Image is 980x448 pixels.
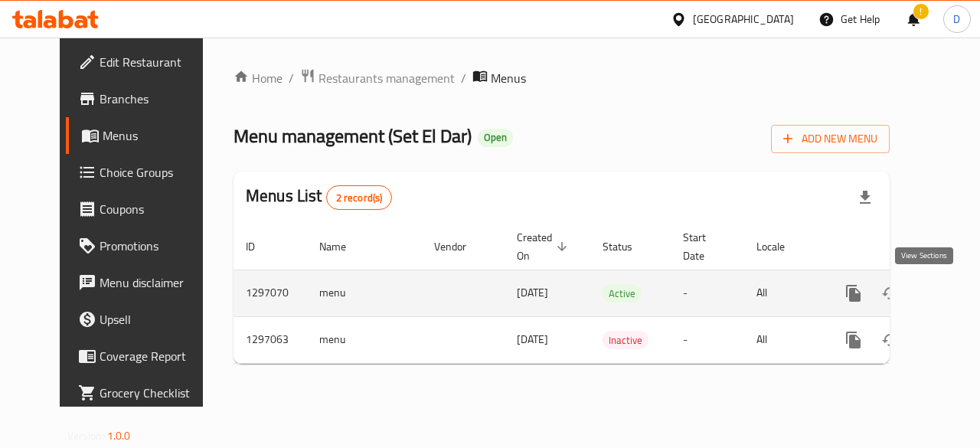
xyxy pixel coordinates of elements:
div: Active [603,284,642,302]
button: Change Status [872,322,909,358]
td: - [671,316,744,363]
span: Vendor [434,237,486,256]
h2: Menus List [246,185,392,210]
span: Grocery Checklist [100,384,211,402]
a: Coverage Report [66,338,224,374]
button: more [835,322,872,358]
span: Restaurants management [318,69,455,87]
a: Grocery Checklist [66,374,224,411]
span: Edit Restaurant [100,53,211,71]
span: [DATE] [517,329,548,349]
a: Menu disclaimer [66,264,224,301]
td: 1297063 [234,316,307,363]
a: Edit Restaurant [66,44,224,80]
td: All [744,316,823,363]
span: Menu disclaimer [100,273,211,292]
span: Inactive [603,332,648,349]
span: Choice Groups [100,163,211,181]
span: Created On [517,228,572,265]
div: Inactive [603,331,648,349]
span: Start Date [683,228,726,265]
span: Name [319,237,366,256]
span: Active [603,285,642,302]
button: more [835,275,872,312]
span: Version: [67,426,105,446]
span: Upsell [100,310,211,329]
span: Menus [491,69,526,87]
nav: breadcrumb [234,68,890,88]
span: Branches [100,90,211,108]
span: Promotions [100,237,211,255]
span: Coupons [100,200,211,218]
a: Choice Groups [66,154,224,191]
span: [DATE] [517,283,548,302]
a: Branches [66,80,224,117]
span: ID [246,237,275,256]
td: 1297070 [234,270,307,316]
li: / [289,69,294,87]
a: Promotions [66,227,224,264]
li: / [461,69,466,87]
span: Menu management ( Set El Dar ) [234,119,472,153]
span: Open [478,131,513,144]
a: Menus [66,117,224,154]
span: Add New Menu [783,129,877,149]
span: 1.0.0 [107,426,131,446]
span: Menus [103,126,211,145]
div: [GEOGRAPHIC_DATA] [693,11,794,28]
div: Export file [847,179,884,216]
td: menu [307,316,422,363]
td: - [671,270,744,316]
td: All [744,270,823,316]
a: Coupons [66,191,224,227]
span: Status [603,237,652,256]
span: D [953,11,960,28]
span: Locale [756,237,805,256]
a: Upsell [66,301,224,338]
td: menu [307,270,422,316]
span: 2 record(s) [327,191,392,205]
div: Open [478,129,513,147]
button: Add New Menu [771,125,890,153]
span: Coverage Report [100,347,211,365]
a: Restaurants management [300,68,455,88]
a: Home [234,69,283,87]
div: Total records count [326,185,393,210]
button: Change Status [872,275,909,312]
